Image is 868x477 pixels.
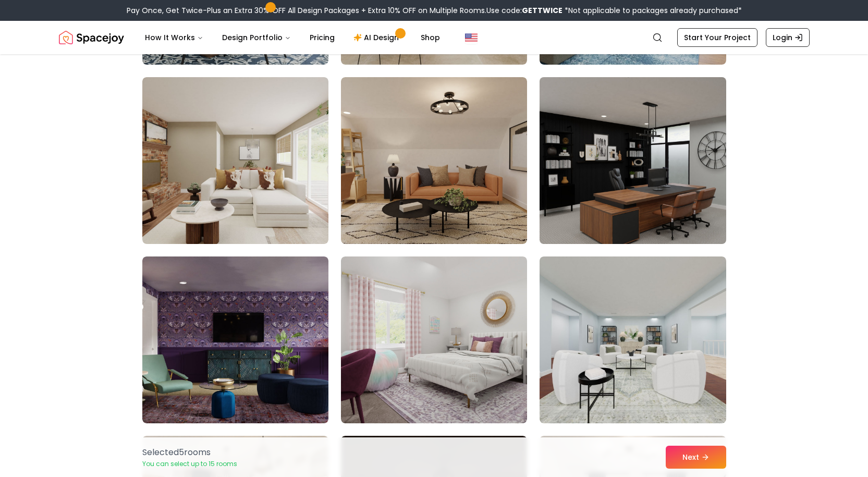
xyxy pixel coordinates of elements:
[137,27,212,48] button: How It Works
[412,27,448,48] a: Shop
[666,446,726,469] button: Next
[535,73,730,248] img: Room room-90
[540,256,726,423] img: Room room-93
[465,31,478,44] img: United States
[563,5,742,16] span: *Not applicable to packages already purchased*
[341,256,527,423] img: Room room-92
[127,5,742,16] div: Pay Once, Get Twice-Plus an Extra 30% OFF All Design Packages + Extra 10% OFF on Multiple Rooms.
[677,28,757,47] a: Start Your Project
[59,27,124,48] a: Spacejoy
[214,27,299,48] button: Design Portfolio
[301,27,343,48] a: Pricing
[766,28,810,47] a: Login
[345,27,410,48] a: AI Design
[142,77,328,244] img: Room room-88
[486,5,563,16] span: Use code:
[142,256,328,423] img: Room room-91
[142,446,237,459] p: Selected 5 room s
[59,27,124,48] img: Spacejoy Logo
[142,460,237,468] p: You can select up to 15 rooms
[59,21,810,54] nav: Global
[522,5,563,16] b: GETTWICE
[341,77,527,244] img: Room room-89
[137,27,448,48] nav: Main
